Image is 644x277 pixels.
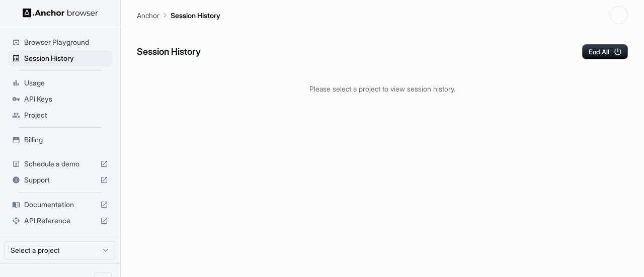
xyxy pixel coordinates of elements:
[24,94,108,104] span: API Keys
[8,156,112,172] div: Schedule a demo
[137,10,220,21] nav: breadcrumb
[24,175,96,185] span: Support
[23,8,98,18] img: Anchor Logo
[8,132,112,148] div: Billing
[8,107,112,123] div: Project
[24,216,96,226] span: API Reference
[8,172,112,188] div: Support
[24,53,108,63] span: Session History
[8,91,112,107] div: API Keys
[8,75,112,91] div: Usage
[24,110,108,120] span: Project
[24,78,108,88] span: Usage
[24,37,108,47] span: Browser Playground
[582,44,628,59] button: End All
[8,50,112,66] div: Session History
[24,200,96,210] span: Documentation
[8,197,112,213] div: Documentation
[24,135,108,145] span: Billing
[137,45,201,59] h6: Session History
[137,83,628,94] p: Please select a project to view session history.
[8,213,112,229] div: API Reference
[24,159,96,169] span: Schedule a demo
[8,34,112,50] div: Browser Playground
[171,10,220,21] p: Session History
[137,10,159,21] p: Anchor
